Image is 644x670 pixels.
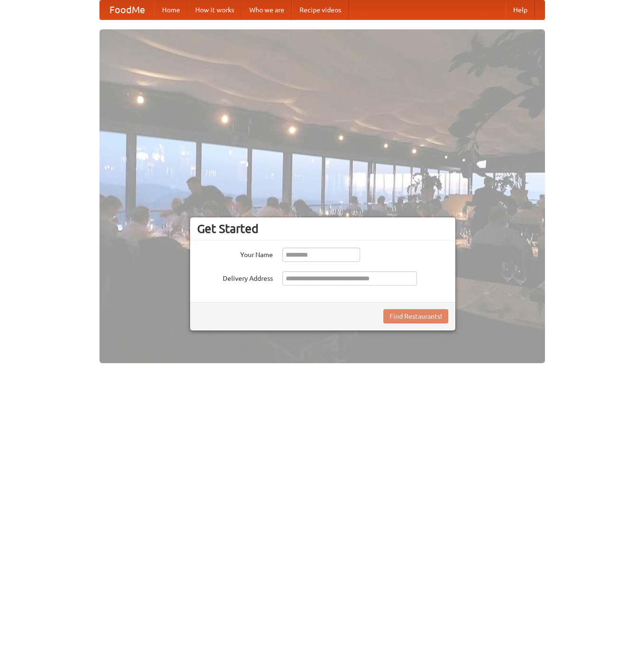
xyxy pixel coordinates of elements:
[100,0,154,19] a: FoodMe
[197,248,273,259] label: Your Name
[506,0,535,19] a: Help
[197,271,273,283] label: Delivery Address
[383,309,448,323] button: Find Restaurants!
[292,0,349,19] a: Recipe videos
[188,0,242,19] a: How it works
[242,0,292,19] a: Who we are
[197,222,448,236] h3: Get Started
[154,0,188,19] a: Home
